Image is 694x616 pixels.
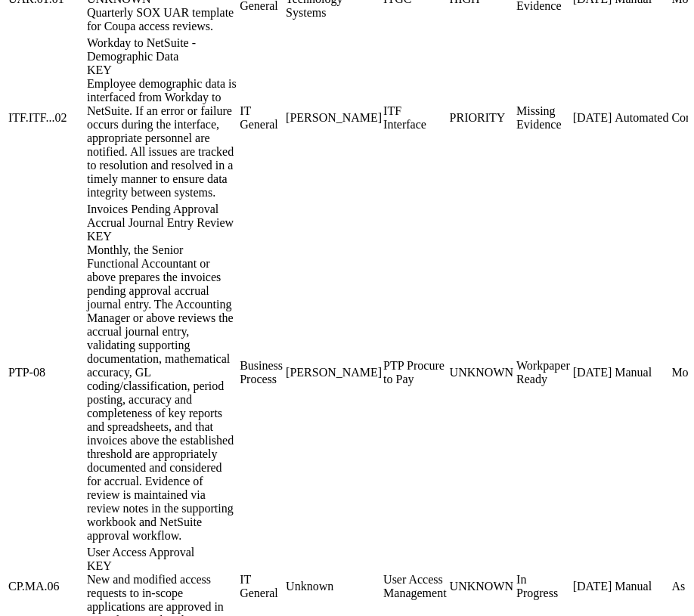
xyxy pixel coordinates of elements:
div: Quarterly SOX UAR template for Coupa access reviews. [87,6,237,33]
div: User Access Approval [87,546,237,573]
div: UNKNOWN [450,580,513,593]
div: [DATE] [573,580,612,593]
div: ITF.ITF...02 [8,111,84,125]
div: Invoices Pending Approval Accrual Journal Entry Review [87,203,237,243]
div: PTP-08 [8,366,84,379]
div: User Access Management [383,573,447,600]
div: Employee demographic data is interfaced from Workday to NetSuite. If an error or failure occurs d... [87,77,237,200]
div: Monthly, the Senior Functional Accountant or above prepares the invoices pending approval accrual... [87,243,237,543]
td: Manual [614,202,669,543]
td: Automated [614,36,669,200]
div: [DATE] [573,111,612,125]
div: KEY [87,63,237,77]
div: ITF Interface [383,104,447,132]
div: PRIORITY [450,111,513,125]
div: KEY [87,230,237,243]
div: Missing Evidence [516,104,570,132]
td: Business Process [239,202,283,543]
div: PTP Procure to Pay [383,359,447,386]
td: IT General [239,36,283,200]
div: In Progress [516,573,570,600]
div: Unknown [286,580,380,593]
div: KEY [87,559,237,573]
div: UNKNOWN [450,366,513,379]
div: Workday to NetSuite - Demographic Data [87,36,237,77]
div: [DATE] [573,366,612,379]
div: [PERSON_NAME] [286,366,380,379]
div: CP.MA.06 [8,580,84,593]
div: Workpaper Ready [516,359,570,386]
div: [PERSON_NAME] [286,111,380,125]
